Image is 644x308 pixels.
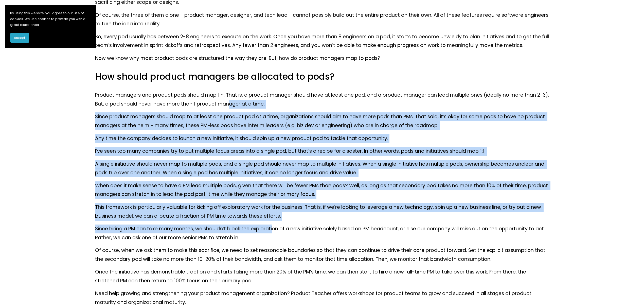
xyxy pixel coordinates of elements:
[95,225,549,242] p: Since hiring a PM can take many months, we shouldn’t block the exploration of a new initiative so...
[95,268,549,285] p: Once the initiative has demonstrable traction and starts taking more than 20% of the PM’s time, w...
[95,32,549,50] p: So, every pod usually has between 2-8 engineers to execute on the work. Once you have more than 8...
[95,112,549,130] p: Since product managers should map to at least one product pod at a time, organizations should aim...
[95,91,549,108] p: Product managers and product pods should map 1:n. That is, a product manager should have at least...
[14,36,25,40] span: Accept
[95,181,549,199] p: When does it make sense to have a PM lead multiple pods, given that there will be fewer PMs than ...
[95,134,549,143] p: Any time the company decides to launch a new initiative, it should spin up a new product pod to t...
[95,54,549,63] p: Now we know why most product pods are structured the way they are. But, how do product managers m...
[10,33,29,43] button: Accept
[95,147,549,156] p: I’ve seen too many companies try to put multiple focus areas into a single pod, but that’s a reci...
[95,246,549,264] p: Of course, when we ask them to make this sacrifice, we need to set reasonable boundaries so that ...
[5,5,96,48] section: Cookie banner
[95,160,549,177] p: A single initiative should never map to multiple pods, and a single pod should never map to multi...
[95,71,549,83] h3: How should product managers be allocated to pods?
[95,289,549,307] p: Need help growing and strengthening your product management organization? Product Teacher offers ...
[95,11,549,28] p: Of course, the three of them alone - product manager, designer, and tech lead - cannot possibly b...
[10,10,91,28] p: By using this website, you agree to our use of cookies. We use cookies to provide you with a grea...
[95,203,549,220] p: This framework is particularly valuable for kicking off exploratory work for the business. That i...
